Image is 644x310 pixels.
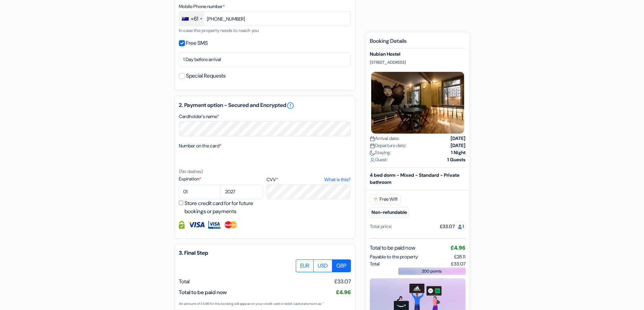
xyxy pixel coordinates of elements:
p: [STREET_ADDRESS] [370,60,466,65]
label: Free SMS [186,38,208,48]
h5: Booking Details [370,38,466,49]
span: Total [370,260,380,267]
span: £28.11 [454,254,466,260]
img: free_wifi.svg [373,197,378,202]
img: Credit card information fully secured and encrypted [179,221,185,229]
span: Free Wifi [370,194,401,204]
small: In case the property needs to reach you [179,27,259,33]
strong: 1 Guests [447,156,466,163]
label: GBP [332,259,351,272]
small: (No dashes) [179,168,203,174]
img: calendar.svg [370,136,375,141]
strong: [DATE] [451,142,466,149]
span: £33.07 [334,278,351,286]
small: Non-refundable [370,207,409,218]
span: Arrival date: [370,135,399,142]
div: Total price: [370,223,392,230]
img: user_icon.svg [370,158,375,163]
img: guest.svg [457,224,462,229]
label: EUR [296,259,314,272]
strong: 1 Night [451,149,466,156]
div: Australia: +61 [179,11,204,26]
label: USD [313,259,332,272]
img: moon.svg [370,150,375,156]
span: Total to be paid now [179,289,227,296]
label: Number on the card [179,142,221,149]
div: +61 [191,15,198,23]
label: Store credit card for for future bookings or payments [185,199,265,216]
span: £4.96 [336,289,351,296]
span: £4.96 [451,244,466,251]
span: Departure date: [370,142,406,149]
span: Total [179,278,190,285]
div: £33.07 [440,223,466,230]
h5: 3. Final Step [179,250,351,256]
label: Expiration [179,175,263,182]
label: Cardholder’s name [179,113,219,120]
input: 412 345 678 [179,11,351,26]
span: 200 points [422,268,442,274]
img: Visa Electron [208,221,220,229]
h5: 2. Payment option - Secured and Encrypted [179,102,351,110]
span: Guest: [370,156,388,163]
label: CVV [266,176,351,183]
a: error_outline [286,102,294,110]
strong: [DATE] [451,135,466,142]
span: Total to be paid now [370,244,415,252]
span: Payable to the property [370,253,418,260]
a: What is this? [324,176,351,183]
h5: Nubian Hostel [370,51,466,57]
label: Special Requests [186,71,225,81]
img: Visa [188,221,205,229]
span: 1 [455,222,466,231]
div: Basic radio toggle button group [296,259,351,272]
img: calendar.svg [370,143,375,148]
label: Mobile Phone number [179,3,225,10]
img: Master Card [224,221,238,229]
span: £33.07 [451,260,466,267]
b: 4 bed dorm - Mixed - Standard - Private bathroom [370,172,459,185]
span: Staying: [370,149,391,156]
